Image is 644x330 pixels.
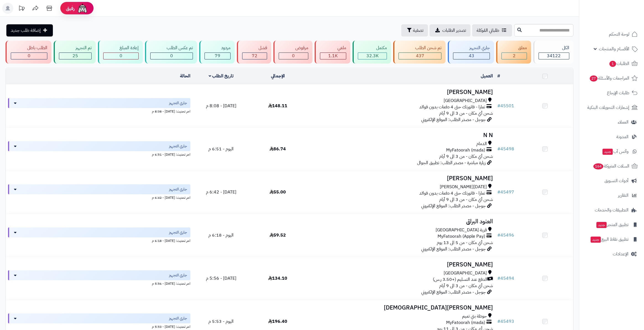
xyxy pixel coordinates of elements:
a: الإجمالي [271,73,285,79]
a: #45494 [497,275,514,282]
a: طلباتي المُوكلة [472,24,512,36]
span: 86.74 [270,146,286,152]
span: 134.10 [268,275,287,282]
a: الحالة [180,73,190,79]
span: 25 [73,53,78,59]
span: اليوم - 6:18 م [208,232,234,239]
a: تصدير الطلبات [430,24,470,36]
span: المراجعات والأسئلة [589,74,629,82]
span: 79 [215,53,220,59]
span: اليوم - 6:51 م [208,146,234,152]
span: 32.3K [366,53,379,59]
a: مرفوض 0 [272,41,313,64]
div: تم شحن الطلب [399,45,441,51]
span: شحن أي مكان - من 3 الى 9 أيام [439,110,493,117]
div: اخر تحديث: [DATE] - 6:42 م [8,194,190,200]
span: جاري التجهيز [169,143,187,149]
a: العميل [481,73,493,79]
a: العملاء [583,116,641,129]
span: جديد [602,149,613,155]
span: # [497,189,500,195]
button: تصفية [401,24,428,36]
span: جاري التجهيز [169,316,187,321]
span: إضافة طلب جديد [11,27,41,34]
span: شحن أي مكان - من 3 الى 9 أيام [439,282,493,289]
span: 0 [120,53,122,59]
div: 437 [399,53,441,59]
span: وآتس آب [602,148,629,155]
div: اخر تحديث: [DATE] - 6:18 م [8,237,190,243]
span: [DATE] - 8:08 م [206,103,236,109]
span: 34122 [547,53,561,59]
span: إشعارات التحويلات البنكية [587,104,629,111]
div: تم عكس الطلب [150,45,193,51]
span: # [497,103,500,109]
span: # [497,318,500,325]
a: الإعدادات [583,247,641,261]
img: ai-face.png [77,3,88,14]
a: لوحة التحكم [583,28,641,41]
h3: [PERSON_NAME] [308,89,493,95]
div: مرفوض [279,45,308,51]
span: [DATE] - 6:42 م [206,189,236,195]
span: تصدير الطلبات [442,27,466,34]
h3: العنود البراق [308,218,493,225]
a: الكل34122 [532,41,575,64]
span: MyFatoorah (mada) [446,319,485,326]
span: [DATE] - 5:56 م [206,275,236,282]
div: 0 [104,53,138,59]
a: المراجعات والأسئلة27 [583,72,641,85]
div: معلق [501,45,527,51]
span: العملاء [618,118,629,126]
div: اخر تحديث: [DATE] - 5:53 م [8,323,190,329]
a: إعادة المبلغ 0 [97,41,144,64]
span: شحن أي مكان - من 5 الى 13 يوم [437,239,493,246]
div: اخر تحديث: [DATE] - 5:56 م [8,280,190,286]
span: الطلبات [609,60,629,67]
span: الدفع عند التسليم (+3.50 ر.س) [433,276,487,283]
a: #45496 [497,232,514,239]
span: جوجل - مصدر الطلب: الموقع الإلكتروني [421,289,486,295]
span: تطبيق المتجر [596,221,629,229]
span: 437 [416,53,424,59]
a: ملغي 1.1K [314,41,351,64]
div: فشل [242,45,267,51]
a: تطبيق نقاط البيعجديد [583,233,641,246]
span: اليوم - 5:53 م [208,318,234,325]
a: الطلب باطل 0 [4,41,53,64]
span: السلات المتروكة [593,162,629,170]
span: تمارا - فاتورتك حتى 4 دفعات بدون فوائد [419,104,485,110]
a: فشل 72 [236,41,272,64]
span: جاري التجهيز [169,230,187,235]
a: السلات المتروكة164 [583,159,641,173]
span: 2 [513,53,516,59]
div: 32344 [358,53,387,59]
a: تطبيق المتجرجديد [583,218,641,231]
div: مردود [205,45,230,51]
span: [GEOGRAPHIC_DATA] [444,98,487,104]
span: شحن أي مكان - من 3 الى 9 أيام [439,153,493,160]
div: 1120 [320,53,346,59]
div: ملغي [320,45,346,51]
span: MyFatoorah (mada) [446,147,485,153]
a: طلبات الإرجاع [583,86,641,99]
span: الدمام [476,141,487,147]
a: معلق 2 [495,41,532,64]
a: #45493 [497,318,514,325]
span: 72 [252,53,257,59]
span: 1.1K [328,53,338,59]
a: إشعارات التحويلات البنكية [583,101,641,114]
a: وآتس آبجديد [583,145,641,158]
span: تمارا - فاتورتك حتى 4 دفعات بدون فوائد [419,190,485,197]
span: 0 [170,53,173,59]
a: التقارير [583,189,641,202]
a: تم شحن الطلب 437 [392,41,446,64]
a: المدونة [583,130,641,143]
a: #45497 [497,189,514,195]
span: [DATE][PERSON_NAME] [440,184,487,190]
span: جديد [591,237,601,243]
div: 79 [205,53,230,59]
a: الطلبات1 [583,57,641,70]
div: 43 [453,53,490,59]
span: جاري التجهيز [169,187,187,192]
